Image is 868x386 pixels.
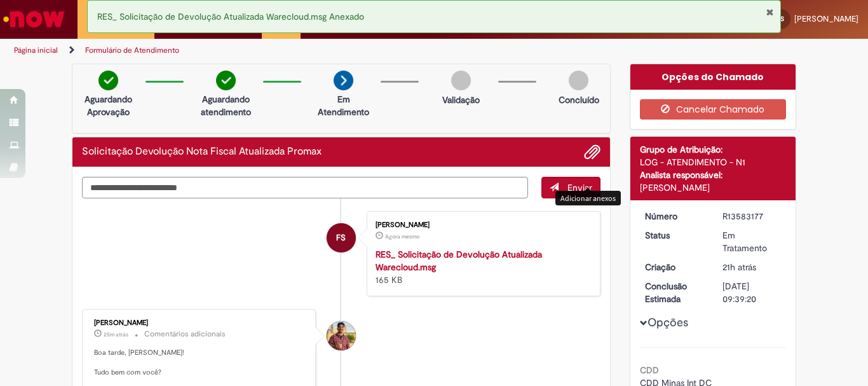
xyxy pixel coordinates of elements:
[630,64,796,90] div: Opções do Chamado
[640,364,659,376] b: CDD
[794,13,858,24] span: [PERSON_NAME]
[78,93,139,118] p: Aguardando Aprovação
[10,39,569,62] ul: Trilhas de página
[336,223,346,253] span: FS
[635,261,714,273] dt: Criação
[766,7,774,17] button: Fechar Notificação
[442,93,480,106] p: Validação
[567,182,592,193] span: Enviar
[195,93,257,118] p: Aguardando atendimento
[98,71,118,90] img: check-circle-green.png
[722,261,756,273] time: 30/09/2025 17:14:21
[451,71,471,90] img: img-circle-grey.png
[313,93,374,118] p: Em Atendimento
[722,261,782,273] div: 30/09/2025 17:14:21
[327,321,356,350] div: Vitor Jeremias Da Silva
[104,331,128,338] time: 01/10/2025 13:25:56
[376,248,587,286] div: 165 KB
[640,169,787,181] div: Analista responsável:
[640,181,787,194] div: [PERSON_NAME]
[722,210,782,223] div: R13583177
[97,11,364,22] span: RES_ Solicitação de Devolução Atualizada Warecloud.msg Anexado
[216,71,236,90] img: check-circle-green.png
[14,45,58,55] a: Página inicial
[640,99,787,120] button: Cancelar Chamado
[85,45,179,55] a: Formulário de Atendimento
[635,210,714,223] dt: Número
[385,233,419,240] span: Agora mesmo
[584,144,600,160] button: Adicionar anexos
[376,221,587,229] div: [PERSON_NAME]
[722,261,756,273] span: 21h atrás
[1,6,67,32] img: ServiceNow
[541,177,600,198] button: Enviar
[640,143,787,156] div: Grupo de Atribuição:
[722,280,782,305] div: [DATE] 09:39:20
[334,71,353,90] img: arrow-next.png
[104,331,128,338] span: 25m atrás
[144,329,226,340] small: Comentários adicionais
[94,319,306,327] div: [PERSON_NAME]
[722,229,782,254] div: Em Tratamento
[327,223,356,252] div: Frederico Santos Silva
[559,93,599,106] p: Concluído
[635,280,714,305] dt: Conclusão Estimada
[635,229,714,242] dt: Status
[82,177,528,198] textarea: Digite sua mensagem aqui...
[376,249,542,273] a: RES_ Solicitação de Devolução Atualizada Warecloud.msg
[569,71,588,90] img: img-circle-grey.png
[555,191,621,205] div: Adicionar anexos
[385,233,419,240] time: 01/10/2025 13:50:51
[640,156,787,169] div: LOG - ATENDIMENTO - N1
[82,146,322,158] h2: Solicitação Devolução Nota Fiscal Atualizada Promax Histórico de tíquete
